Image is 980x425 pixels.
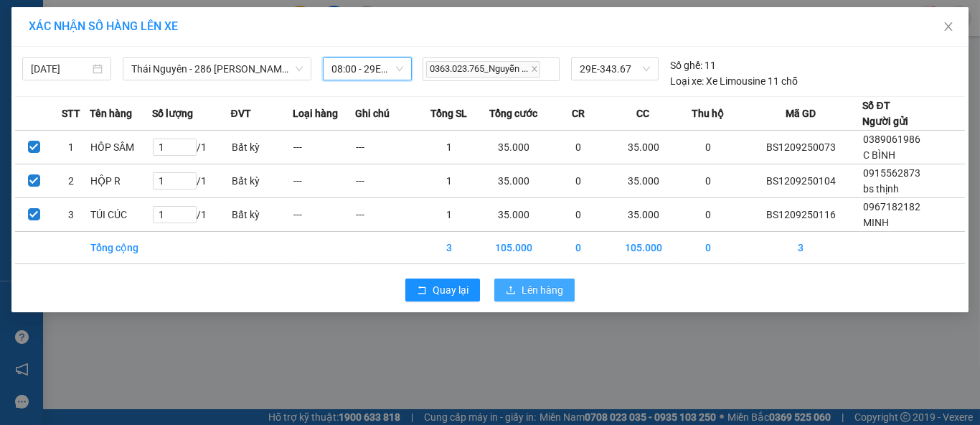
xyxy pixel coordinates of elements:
[547,198,610,232] td: 0
[547,232,610,264] td: 0
[90,106,132,121] span: Tên hàng
[580,58,650,80] span: 29E-343.67
[863,167,920,179] span: 0915562873
[547,164,610,198] td: 0
[231,106,251,121] span: ĐVT
[739,198,862,232] td: BS1209250116
[547,131,610,164] td: 0
[418,232,480,264] td: 3
[430,106,467,121] span: Tổng SL
[739,164,862,198] td: BS1209250104
[480,164,547,198] td: 35.000
[480,131,547,164] td: 35.000
[90,131,152,164] td: HÔP SÂM
[863,134,920,145] span: 0389061986
[405,279,480,302] button: rollbackQuay lại
[90,232,152,264] td: Tổng cộng
[90,198,152,232] td: TÚI CÚC
[480,198,547,232] td: 35.000
[670,73,704,89] span: Loại xe:
[610,198,677,232] td: 35.000
[293,164,355,198] td: ---
[418,164,480,198] td: 1
[494,279,575,302] button: uploadLên hàng
[426,61,540,78] span: 0363.023.765_Nguyễn ...
[863,217,889,228] span: MINH
[62,106,80,121] span: STT
[677,198,740,232] td: 0
[331,58,403,80] span: 08:00 - 29E-343.67
[862,98,908,129] div: Số ĐT Người gửi
[355,198,418,232] td: ---
[152,164,230,198] td: / 1
[231,198,293,232] td: Bất kỳ
[31,61,90,77] input: 12/09/2025
[531,65,538,73] span: close
[739,232,862,264] td: 3
[293,198,355,232] td: ---
[131,58,303,80] span: Thái Nguyên - 286 Nguyễn Trãi
[52,198,90,232] td: 3
[355,164,418,198] td: ---
[355,106,390,121] span: Ghi chú
[786,106,816,121] span: Mã GD
[610,232,677,264] td: 105.000
[522,282,563,298] span: Lên hàng
[480,232,547,264] td: 105.000
[928,7,969,47] button: Close
[863,149,895,161] span: C BÌNH
[610,164,677,198] td: 35.000
[52,131,90,164] td: 1
[433,282,468,298] span: Quay lại
[677,164,740,198] td: 0
[152,106,193,121] span: Số lượng
[355,131,418,164] td: ---
[677,232,740,264] td: 0
[152,198,230,232] td: / 1
[692,106,724,121] span: Thu hộ
[489,106,537,121] span: Tổng cước
[29,19,178,33] span: XÁC NHẬN SỐ HÀNG LÊN XE
[231,164,293,198] td: Bất kỳ
[610,131,677,164] td: 35.000
[418,198,480,232] td: 1
[670,73,798,89] div: Xe Limousine 11 chỗ
[739,131,862,164] td: BS1209250073
[677,131,740,164] td: 0
[863,183,899,195] span: bs thịnh
[295,65,303,73] span: down
[293,131,355,164] td: ---
[231,131,293,164] td: Bất kỳ
[90,164,152,198] td: HỘP R
[52,164,90,198] td: 2
[943,21,954,32] span: close
[636,106,649,121] span: CC
[572,106,585,121] span: CR
[418,131,480,164] td: 1
[670,57,716,73] div: 11
[863,201,920,212] span: 0967182182
[417,285,427,296] span: rollback
[293,106,338,121] span: Loại hàng
[506,285,516,296] span: upload
[670,57,702,73] span: Số ghế:
[152,131,230,164] td: / 1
